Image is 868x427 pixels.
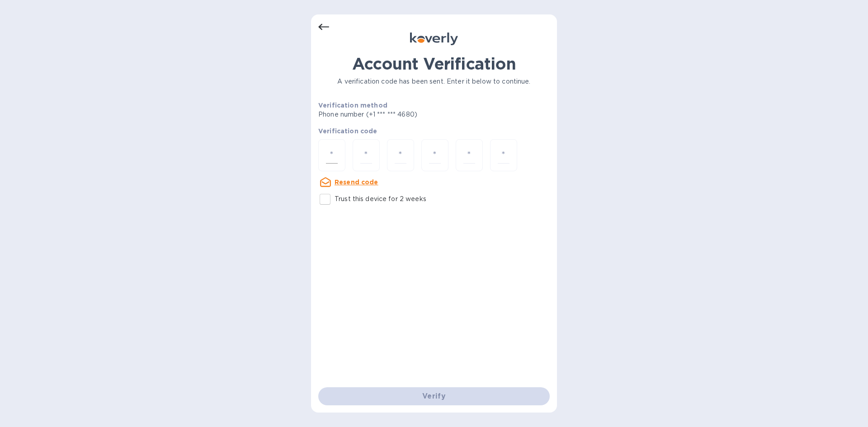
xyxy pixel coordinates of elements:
p: Phone number (+1 *** *** 4680) [318,110,486,119]
p: Verification code [318,127,550,136]
h1: Account Verification [318,54,550,73]
b: Verification method [318,102,387,109]
u: Resend code [335,178,378,186]
p: Trust this device for 2 weeks [335,194,426,204]
p: A verification code has been sent. Enter it below to continue. [318,77,550,86]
